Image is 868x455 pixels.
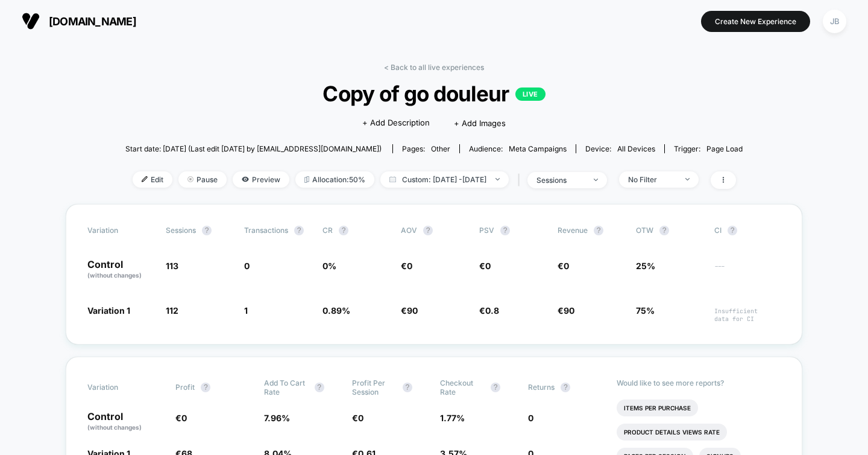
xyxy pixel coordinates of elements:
[617,378,781,387] p: Would like to see more reports?
[407,305,418,316] span: 90
[142,176,148,182] img: edit
[294,226,304,235] button: ?
[714,262,781,280] span: ---
[564,305,574,316] span: 90
[485,261,491,271] span: 0
[264,378,309,396] span: Add To Cart Rate
[401,226,417,235] span: AOV
[636,261,655,271] span: 25%
[440,378,485,396] span: Checkout Rate
[558,305,574,316] span: €
[823,10,846,33] div: JB
[362,117,430,129] span: + Add Description
[617,144,655,153] span: all devices
[175,413,187,423] span: €
[175,383,195,392] span: Profit
[500,226,510,235] button: ?
[714,307,781,323] span: Insufficient data for CI
[156,81,711,106] span: Copy of go douleur
[509,144,567,153] span: Meta campaigns
[166,305,178,316] span: 112
[133,171,172,188] span: Edit
[87,305,130,316] span: Variation 1
[479,305,499,316] span: €
[536,176,585,185] div: sessions
[617,399,698,416] li: Items Per Purchase
[87,424,142,431] span: (without changes)
[18,11,140,31] button: [DOMAIN_NAME]
[479,261,491,271] span: €
[22,12,40,30] img: Visually logo
[181,413,187,423] span: 0
[528,383,555,392] span: Returns
[389,176,396,182] img: calendar
[628,175,676,184] div: No Filter
[401,305,418,316] span: €
[674,144,743,153] div: Trigger:
[558,226,588,235] span: Revenue
[87,378,154,396] span: Variation
[561,383,570,392] button: ?
[202,226,212,235] button: ?
[244,261,250,271] span: 0
[339,226,348,235] button: ?
[315,383,324,392] button: ?
[264,413,290,423] span: 7.96 %
[322,305,350,316] span: 0.89 %
[423,226,433,235] button: ?
[685,178,690,180] img: end
[402,144,450,153] div: Pages:
[728,226,737,235] button: ?
[166,261,178,271] span: 113
[469,144,567,153] div: Audience:
[187,176,193,182] img: end
[528,413,533,423] span: 0
[576,144,664,153] span: Device:
[636,226,702,235] span: OTW
[352,378,397,396] span: Profit Per Session
[714,226,781,235] span: CI
[244,305,248,316] span: 1
[495,178,500,180] img: end
[515,87,546,101] p: LIVE
[564,261,569,271] span: 0
[491,383,500,392] button: ?
[819,9,850,34] button: JB
[431,144,450,153] span: other
[87,272,142,279] span: (without changes)
[403,383,412,392] button: ?
[515,171,527,189] span: |
[701,11,810,32] button: Create New Experience
[87,226,154,235] span: Variation
[407,261,412,271] span: 0
[617,424,727,441] li: Product Details Views Rate
[201,383,210,392] button: ?
[636,305,655,316] span: 75%
[166,226,196,235] span: Sessions
[380,171,509,188] span: Custom: [DATE] - [DATE]
[322,226,333,235] span: CR
[295,171,374,188] span: Allocation: 50%
[479,226,494,235] span: PSV
[594,179,598,181] img: end
[87,412,163,432] p: Control
[49,15,136,28] span: [DOMAIN_NAME]
[322,261,336,271] span: 0 %
[304,176,309,183] img: rebalance
[125,144,382,153] span: Start date: [DATE] (Last edit [DATE] by [EMAIL_ADDRESS][DOMAIN_NAME])
[485,305,499,316] span: 0.8
[659,226,669,235] button: ?
[706,144,743,153] span: Page Load
[401,261,412,271] span: €
[87,259,154,280] p: Control
[594,226,603,235] button: ?
[352,413,363,423] span: €
[384,63,484,72] a: < Back to all live experiences
[440,413,465,423] span: 1.77 %
[454,118,506,128] span: + Add Images
[244,226,288,235] span: Transactions
[358,413,363,423] span: 0
[178,171,227,188] span: Pause
[558,261,569,271] span: €
[233,171,289,188] span: Preview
